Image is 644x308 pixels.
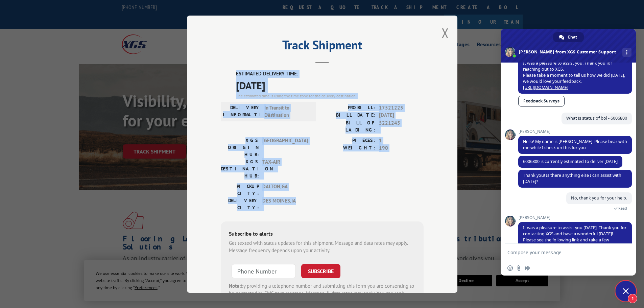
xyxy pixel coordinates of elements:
strong: Note: [229,282,241,289]
label: PICKUP CITY: [221,183,259,197]
label: PROBILL: [322,104,376,112]
span: Chat [568,32,577,42]
div: Close chat [616,281,636,301]
input: Phone Number [232,264,296,278]
label: XGS ORIGIN HUB: [221,137,259,158]
span: Read [618,206,627,211]
span: [DATE] [379,112,424,119]
span: 190 [379,144,424,152]
label: WEIGHT: [322,144,376,152]
span: [PERSON_NAME] [518,215,632,220]
span: TAX-AIR [262,158,308,179]
span: [DATE] [236,77,424,93]
textarea: Compose your message... [507,250,614,256]
span: Insert an emoji [507,265,513,271]
div: Chat [553,32,584,42]
span: [GEOGRAPHIC_DATA] [262,137,308,158]
button: SUBSCRIBE [301,264,340,278]
span: 1 [628,294,637,303]
div: Subscribe to alerts [229,229,415,239]
div: Get texted with status updates for this shipment. Message and data rates may apply. Message frequ... [229,239,415,254]
div: The estimated time is using the time zone for the delivery destination. [236,93,424,99]
label: BILL DATE: [322,112,376,119]
span: It was a pleasure to assist you. Thank you for reaching out to XGS. Please take a moment to tell ... [523,60,625,90]
span: 17521225 [379,104,424,112]
a: [URL][DOMAIN_NAME] [523,85,568,90]
span: Hello! My name is [PERSON_NAME]. Please bear with me while I check on this for you [523,139,627,150]
span: 1 [379,137,424,144]
span: It was a pleasure to assist you [DATE]. Thank you for contacting XGS and have a wonderful [DATE]!... [523,225,626,255]
div: by providing a telephone number and submitting this form you are consenting to be contacted by SM... [229,282,415,305]
span: Thank you! Is there anything else I can assist with [DATE]? [523,172,621,184]
span: No, thank you for your help. [571,195,627,201]
label: DELIVERY INFORMATION: [223,104,261,119]
span: 5221245 [379,119,424,133]
button: Close modal [442,24,449,42]
span: What is status of bol - 6006800 [566,115,627,121]
span: [PERSON_NAME] [518,129,632,134]
label: PIECES: [322,137,376,144]
span: In Transit to Destination [264,104,310,119]
label: BILL OF LADING: [322,119,376,133]
span: 6006800 is currently estimated to deliver [DATE] [523,159,618,164]
span: DALTON , GA [262,183,308,197]
span: Audio message [525,265,530,271]
div: More channels [622,48,631,57]
label: XGS DESTINATION HUB: [221,158,259,179]
span: DES MOINES , IA [262,197,308,211]
h2: Track Shipment [221,40,424,53]
label: DELIVERY CITY: [221,197,259,211]
span: Send a file [516,265,522,271]
a: Feedback Surveys [518,96,565,106]
label: ESTIMATED DELIVERY TIME: [236,70,424,78]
